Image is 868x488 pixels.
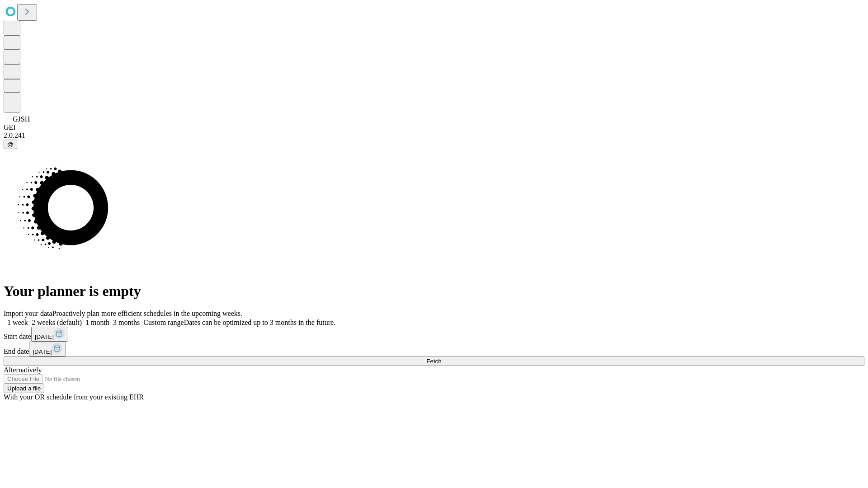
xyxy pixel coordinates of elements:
div: 2.0.241 [4,131,864,140]
span: Fetch [426,358,441,365]
span: Alternatively [4,366,42,374]
span: Proactively plan more efficient schedules in the upcoming weeks. [52,310,242,317]
span: 1 month [85,319,109,326]
div: End date [4,342,864,357]
button: [DATE] [31,327,68,342]
h1: Your planner is empty [4,283,864,300]
span: Import your data [4,310,52,317]
div: GEI [4,123,864,131]
button: [DATE] [29,342,66,357]
span: [DATE] [35,333,54,340]
button: Fetch [4,357,864,366]
button: @ [4,140,17,149]
div: Start date [4,327,864,342]
span: 1 week [7,319,28,326]
span: With your OR schedule from your existing EHR [4,393,144,401]
button: Upload a file [4,384,44,393]
span: [DATE] [33,348,52,355]
span: GJSH [13,115,30,123]
span: Custom range [143,319,184,326]
span: Dates can be optimized up to 3 months in the future. [184,319,335,326]
span: 3 months [113,319,140,326]
span: 2 weeks (default) [32,319,82,326]
span: @ [7,141,14,148]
